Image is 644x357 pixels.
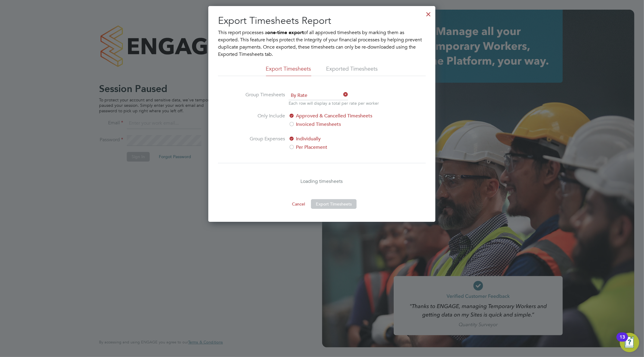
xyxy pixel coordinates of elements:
[620,337,625,345] div: 13
[240,112,285,128] label: Only Include
[218,178,426,185] p: Loading timesheets
[289,100,379,106] p: Each row will display a total per rate per worker
[240,135,285,151] label: Group Expenses
[287,199,310,209] button: Cancel
[289,112,390,120] label: Approved & Cancelled Timesheets
[289,135,390,142] label: Individually
[289,91,348,100] span: By Rate
[311,199,357,209] button: Export Timesheets
[289,121,390,128] label: Invoiced Timesheets
[218,14,426,27] h2: Export Timesheets Report
[289,144,390,151] label: Per Placement
[266,65,311,76] li: Export Timesheets
[620,333,639,352] button: Open Resource Center, 13 new notifications
[267,30,304,35] b: one-time export
[218,29,426,58] p: This report processes a of all approved timesheets by marking them as exported. This feature help...
[240,91,285,105] label: Group Timesheets
[326,65,378,76] li: Exported Timesheets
